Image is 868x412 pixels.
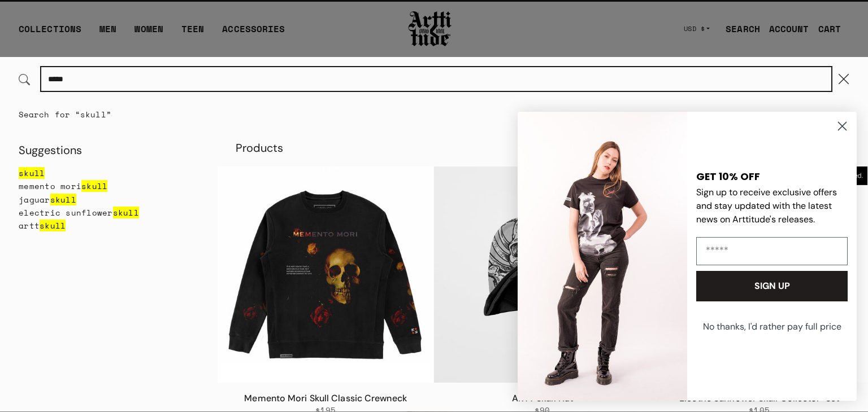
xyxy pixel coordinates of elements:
[19,193,199,206] a: jaguar skull
[19,166,199,179] a: skull
[50,194,76,205] mark: skull
[696,169,760,183] span: GET 10% OFF
[19,179,199,192] a: memento mori skull
[41,67,831,91] input: Search...
[696,271,848,301] button: SIGN UP
[19,108,111,120] span: Search for “skull”
[19,207,113,218] span: electric sunflower
[831,67,856,91] button: Close
[434,166,650,383] img: ARTT Skull Hat
[518,112,687,401] img: c57f1ce1-60a2-4a3a-80c1-7e56a9ebb637.jpeg
[19,143,199,157] h2: Suggestions
[832,116,852,136] button: Close dialog
[19,219,199,232] a: artt skull
[434,166,650,383] a: ARTT Skull HatARTT Skull Hat
[19,109,111,120] a: Search for “skull”
[218,166,434,383] img: Memento Mori Skull Classic Crewneck
[113,207,139,218] mark: skull
[19,206,199,219] a: electric sunflower skull
[19,194,50,205] span: jaguar
[81,180,107,192] mark: skull
[696,186,837,225] span: Sign up to receive exclusive offers and stay updated with the latest news on Arttitude's releases.
[19,167,45,179] mark: skull
[19,180,81,192] span: memento mori
[695,313,849,341] button: No thanks, I'd rather pay full price
[696,237,848,265] input: Email
[40,220,66,231] mark: skull
[218,166,434,383] a: Memento Mori Skull Classic CrewneckMemento Mori Skull Classic Crewneck
[19,220,40,231] span: artt
[218,130,867,166] h2: Products
[244,392,407,404] a: Memento Mori Skull Classic Crewneck
[506,100,868,412] div: FLYOUT Form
